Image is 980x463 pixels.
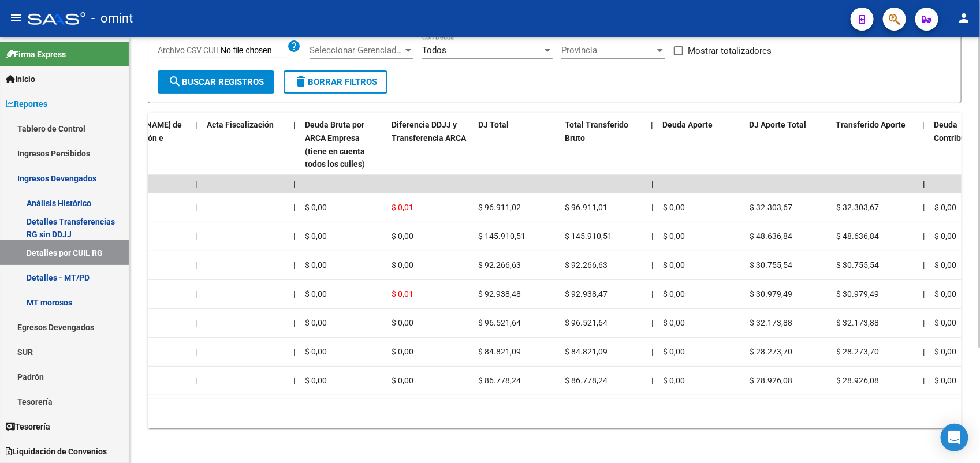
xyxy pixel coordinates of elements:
span: | [195,231,197,241]
span: | [651,231,653,241]
span: $ 96.911,01 [565,203,608,212]
span: | [923,231,925,241]
datatable-header-cell: | [191,113,202,177]
span: Provincia [561,45,655,55]
span: $ 0,00 [663,289,685,298]
span: $ 96.521,64 [565,318,608,327]
span: Todos [422,45,446,55]
span: $ 86.778,24 [478,376,521,385]
span: $ 32.303,67 [750,203,792,212]
span: $ 0,00 [392,376,413,385]
div: Open Intercom Messenger [941,424,968,451]
datatable-header-cell: | [289,113,300,177]
span: $ 48.636,84 [836,231,879,241]
span: $ 30.979,49 [836,289,879,298]
span: | [923,203,925,212]
span: Mostrar totalizadores [688,44,772,58]
span: $ 96.521,64 [478,318,521,327]
span: $ 30.979,49 [750,289,792,298]
span: $ 0,00 [934,289,956,298]
span: $ 0,00 [934,260,956,270]
datatable-header-cell: Deuda Aporte [658,113,745,177]
span: | [651,120,654,129]
span: $ 30.755,54 [750,260,792,270]
span: $ 86.778,24 [565,376,608,385]
span: $ 0,00 [305,318,327,327]
span: | [923,318,925,327]
span: Tesorería [6,420,50,433]
span: | [651,376,653,385]
span: Diferencia DDJJ y Transferencia ARCA [392,120,466,143]
span: DJ Aporte Total [750,120,807,129]
span: | [293,260,295,270]
datatable-header-cell: Total Transferido Bruto [560,113,647,177]
span: Borrar Filtros [294,77,377,87]
span: | [195,203,197,212]
span: Reportes [6,98,47,110]
span: $ 28.926,08 [750,376,792,385]
span: $ 0,00 [934,318,956,327]
span: | [651,318,653,327]
span: $ 0,01 [392,203,413,212]
span: Archivo CSV CUIL [158,46,221,55]
span: DJ Total [478,120,509,129]
span: $ 145.910,51 [478,231,526,241]
span: $ 84.821,09 [565,347,608,356]
span: $ 0,00 [305,231,327,241]
span: $ 0,00 [392,318,413,327]
span: $ 0,00 [392,347,413,356]
span: $ 0,00 [305,289,327,298]
span: $ 32.173,88 [836,318,879,327]
span: $ 96.911,02 [478,203,521,212]
span: Deuda Bruta por ARCA Empresa (tiene en cuenta todos los cuiles) [305,120,365,169]
datatable-header-cell: | [647,113,658,177]
span: | [195,289,197,298]
span: | [195,120,198,129]
span: $ 92.938,48 [478,289,521,298]
span: Inicio [6,73,35,85]
input: Archivo CSV CUIL [221,46,287,56]
span: | [651,203,653,212]
span: | [195,179,198,188]
span: $ 0,00 [392,231,413,241]
span: - omint [91,6,133,31]
span: $ 0,00 [934,203,956,212]
span: | [293,376,295,385]
mat-icon: help [287,39,301,53]
mat-icon: delete [294,74,308,88]
span: $ 92.938,47 [565,289,608,298]
span: $ 0,00 [392,260,413,270]
span: $ 0,00 [305,376,327,385]
span: | [293,179,296,188]
span: $ 32.303,67 [836,203,879,212]
span: $ 0,00 [663,203,685,212]
span: | [651,179,654,188]
span: $ 0,00 [663,347,685,356]
span: | [923,120,925,129]
span: | [195,318,197,327]
datatable-header-cell: Diferencia DDJJ y Transferencia ARCA [387,113,474,177]
span: | [293,347,295,356]
span: Total Transferido Bruto [565,120,629,143]
span: | [923,376,925,385]
span: $ 0,00 [934,231,956,241]
span: Acta Fiscalización [207,120,274,129]
span: | [923,179,925,188]
datatable-header-cell: Transferido Aporte [832,113,918,177]
span: $ 28.273,70 [750,347,792,356]
span: $ 28.273,70 [836,347,879,356]
span: | [293,318,295,327]
span: Transferido Aporte [836,120,906,129]
datatable-header-cell: Deuda Bruta por ARCA Empresa (tiene en cuenta todos los cuiles) [300,113,387,177]
span: $ 0,00 [663,318,685,327]
span: $ 92.266,63 [565,260,608,270]
span: | [293,120,296,129]
span: Deuda Aporte [663,120,713,129]
span: $ 84.821,09 [478,347,521,356]
span: | [651,260,653,270]
span: $ 0,00 [305,260,327,270]
span: $ 48.636,84 [750,231,792,241]
span: $ 92.266,63 [478,260,521,270]
span: | [293,289,295,298]
span: | [651,289,653,298]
